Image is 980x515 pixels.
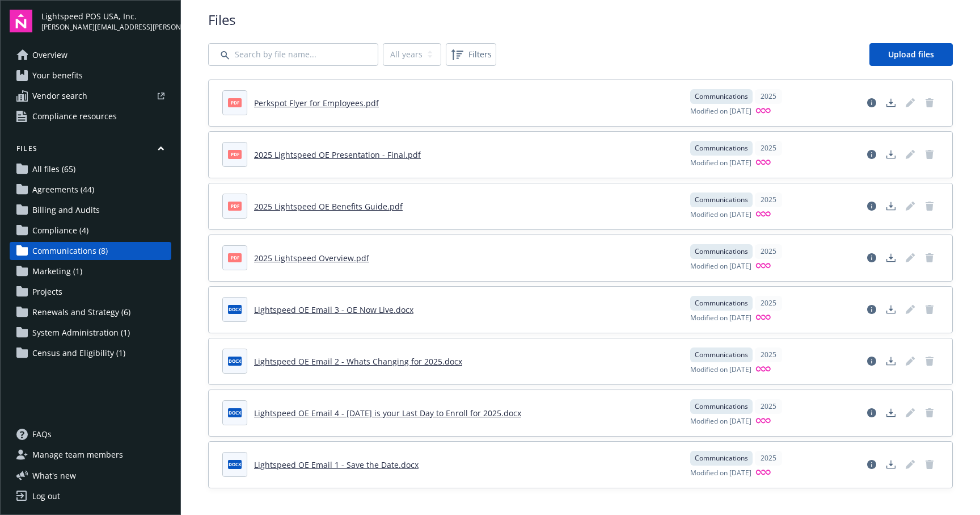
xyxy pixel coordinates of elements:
div: 2025 [755,451,782,466]
span: Communications [695,195,748,205]
span: Modified on [DATE] [690,416,751,427]
div: 2025 [755,141,782,156]
a: Your benefits [10,66,171,85]
span: Filters [448,45,494,64]
span: Marketing (1) [32,262,82,280]
span: Delete document [920,94,939,112]
span: System Administration (1) [32,324,130,342]
a: Download document [882,455,900,474]
button: Lightspeed POS USA, Inc.[PERSON_NAME][EMAIL_ADDRESS][PERSON_NAME][DOMAIN_NAME] [41,10,171,32]
span: Communications [695,298,748,308]
img: navigator-logo.svg [10,10,32,32]
div: 2025 [755,296,782,311]
a: Overview [10,46,171,64]
div: 2025 [755,399,782,414]
span: Modified on [DATE] [690,365,751,375]
span: Delete document [920,352,939,370]
a: Vendor search [10,87,171,105]
span: Census and Eligibility (1) [32,344,125,362]
a: Lightspeed OE Email 2 - Whats Changing for 2025.docx [254,356,462,367]
span: [PERSON_NAME][EMAIL_ADDRESS][PERSON_NAME][DOMAIN_NAME] [41,22,171,32]
span: Communications [695,350,748,360]
span: docx [228,357,242,365]
span: Delete document [920,145,939,164]
a: 2025 Lightspeed Overview.pdf [254,253,369,263]
span: Billing and Audits [32,201,100,219]
a: Census and Eligibility (1) [10,344,171,362]
span: Modified on [DATE] [690,106,751,117]
span: docx [228,460,242,468]
span: pdf [228,253,242,262]
span: Edit document [901,455,919,474]
a: Download document [882,94,900,112]
span: Compliance resources [32,107,117,125]
a: Download document [882,352,900,370]
span: Edit document [901,404,919,422]
a: Download document [882,300,900,319]
span: What ' s new [32,470,76,481]
a: View file details [863,145,881,164]
span: pdf [228,98,242,107]
a: Billing and Audits [10,201,171,219]
span: Filters [468,48,492,60]
a: FAQs [10,425,171,443]
a: View file details [863,94,881,112]
span: Communications [695,91,748,102]
span: Your benefits [32,66,83,85]
a: View file details [863,249,881,267]
span: docx [228,408,242,417]
a: View file details [863,352,881,370]
a: Agreements (44) [10,181,171,199]
a: Download document [882,249,900,267]
a: 2025 Lightspeed OE Benefits Guide.pdf [254,201,403,212]
a: System Administration (1) [10,324,171,342]
a: View file details [863,300,881,319]
button: Files [10,144,171,158]
span: Overview [32,46,67,64]
a: View file details [863,404,881,422]
a: Compliance (4) [10,221,171,240]
span: Modified on [DATE] [690,210,751,220]
span: Edit document [901,197,919,215]
span: Renewals and Strategy (6) [32,303,130,321]
span: Lightspeed POS USA, Inc. [41,10,171,22]
span: Edit document [901,145,919,164]
span: Modified on [DATE] [690,158,751,169]
div: 2025 [755,192,782,207]
a: Delete document [920,300,939,319]
span: Delete document [920,197,939,215]
span: Edit document [901,352,919,370]
span: Communications (8) [32,242,108,260]
a: All files (65) [10,160,171,178]
span: FAQs [32,425,52,443]
span: Modified on [DATE] [690,468,751,479]
span: Edit document [901,249,919,267]
a: Compliance resources [10,107,171,125]
span: pdf [228,202,242,210]
span: All files (65) [32,160,75,178]
span: Communications [695,453,748,463]
span: Upload files [888,49,934,60]
a: Delete document [920,404,939,422]
span: Agreements (44) [32,181,94,199]
a: Delete document [920,455,939,474]
a: Edit document [901,94,919,112]
button: What's new [10,470,94,481]
a: Lightspeed OE Email 3 - OE Now Live.docx [254,304,413,315]
span: Vendor search [32,87,87,105]
span: pdf [228,150,242,158]
a: Upload files [869,43,953,66]
a: Communications (8) [10,242,171,260]
span: Edit document [901,300,919,319]
a: Download document [882,145,900,164]
a: Perkspot Flyer for Employees.pdf [254,98,379,108]
a: Download document [882,197,900,215]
